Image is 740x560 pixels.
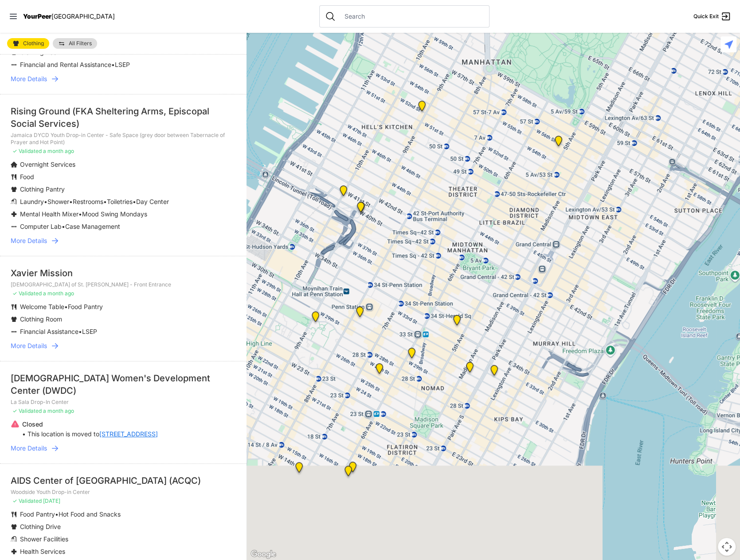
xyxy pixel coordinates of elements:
[355,202,366,216] div: Metro Baptist Church
[343,466,354,480] div: Back of the Church
[11,474,236,487] div: AIDS Center of [GEOGRAPHIC_DATA] (ACQC)
[68,303,103,310] span: Food Pantry
[55,510,59,518] span: •
[718,538,736,556] button: Map camera controls
[73,198,103,205] span: Restrooms
[11,105,236,130] div: Rising Ground (FKA Sheltering Arms, Episcopal Social Services)
[133,198,136,205] span: •
[43,290,74,297] span: a month ago
[11,267,236,279] div: Xavier Mission
[62,223,65,230] span: •
[310,311,321,325] div: Chelsea
[7,38,49,49] a: Clothing
[11,341,236,350] a: More Details
[64,303,68,310] span: •
[69,198,73,205] span: •
[65,223,120,230] span: Case Management
[11,281,236,288] p: [DEMOGRAPHIC_DATA] of St. [PERSON_NAME] - Front Entrance
[22,420,158,429] p: Closed
[59,510,121,518] span: Hot Food and Snacks
[107,198,133,205] span: Toiletries
[354,306,365,321] div: Antonio Olivieri Drop-in Center
[416,101,427,115] div: 9th Avenue Drop-in Center
[43,407,74,414] span: a month ago
[53,38,97,49] a: All Filters
[47,198,69,205] span: Shower
[12,497,42,504] span: ✓ Validated
[69,41,92,46] span: All Filters
[23,12,51,20] span: YourPeer
[99,430,158,439] a: [STREET_ADDRESS]
[78,328,82,335] span: •
[11,444,236,453] a: More Details
[20,210,78,218] span: Mental Health Mixer
[20,535,68,543] span: Shower Facilities
[115,61,130,68] span: LSEP
[11,372,236,397] div: [DEMOGRAPHIC_DATA] Women's Development Center (DWDC)
[11,74,47,83] span: More Details
[44,198,47,205] span: •
[20,548,65,555] span: Health Services
[356,202,367,216] div: Metro Baptist Church
[249,548,278,560] a: Open this area in Google Maps (opens a new window)
[82,328,97,335] span: LSEP
[136,198,169,205] span: Day Center
[347,462,358,476] div: Church of St. Francis Xavier - Front Entrance
[693,11,731,22] a: Quick Exit
[12,148,42,154] span: ✓ Validated
[20,223,62,230] span: Computer Lab
[11,399,236,406] p: La Sala Drop-In Center
[78,210,82,218] span: •
[12,407,42,414] span: ✓ Validated
[111,61,115,68] span: •
[20,173,34,180] span: Food
[12,290,42,297] span: ✓ Validated
[489,365,500,379] div: Mainchance Adult Drop-in Center
[82,210,147,218] span: Mood Swing Mondays
[20,198,44,205] span: Laundry
[20,510,55,518] span: Food Pantry
[20,61,111,68] span: Financial and Rental Assistance
[406,348,417,362] div: Headquarters
[11,489,236,496] p: Woodside Youth Drop-in Center
[464,362,475,376] div: Greater New York City
[693,13,719,20] span: Quick Exit
[11,236,236,245] a: More Details
[11,132,236,146] p: Jamaica DYCD Youth Drop-in Center - Safe Space (grey door between Tabernacle of Prayer and Hot Po...
[11,236,47,245] span: More Details
[339,12,484,21] input: Search
[43,148,74,154] span: a month ago
[20,303,64,310] span: Welcome Table
[249,548,278,560] img: Google
[20,161,75,168] span: Overnight Services
[51,12,115,20] span: [GEOGRAPHIC_DATA]
[22,430,158,439] p: • This location is moved to
[11,341,47,350] span: More Details
[294,462,305,476] div: Church of the Village
[20,185,65,193] span: Clothing Pantry
[23,14,115,19] a: YourPeer[GEOGRAPHIC_DATA]
[374,363,385,377] div: New Location, Headquarters
[23,41,44,46] span: Clothing
[338,185,349,200] div: New York
[11,444,47,453] span: More Details
[20,315,62,323] span: Clothing Room
[11,74,236,83] a: More Details
[103,198,107,205] span: •
[20,328,78,335] span: Financial Assistance
[20,523,61,530] span: Clothing Drive
[43,497,60,504] span: [DATE]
